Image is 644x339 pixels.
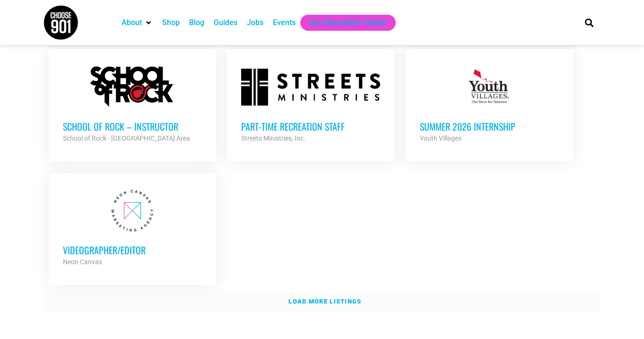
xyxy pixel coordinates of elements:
a: Get Choose901 Emails [310,17,386,28]
a: Videographer/Editor Neon Canvas [49,173,216,282]
a: Summer 2026 Internship Youth Villages [406,49,573,158]
div: About [117,15,157,31]
a: Jobs [247,17,263,28]
h3: Summer 2026 Internship [420,120,559,133]
a: About [122,17,142,28]
h3: Part-time Recreation Staff [241,120,380,133]
a: School of Rock – Instructor School of Rock - [GEOGRAPHIC_DATA] Area [49,49,216,158]
strong: Streets Ministries, Inc. [241,134,305,142]
strong: Youth Villages [420,134,461,142]
a: Part-time Recreation Staff Streets Ministries, Inc. [227,49,394,158]
a: Shop [162,17,180,28]
a: Events [273,17,296,28]
div: Search [582,15,597,30]
h3: School of Rock – Instructor [63,120,202,133]
a: Load more listings [43,291,601,312]
strong: School of Rock - [GEOGRAPHIC_DATA] Area [63,134,190,142]
strong: Neon Canvas [63,258,102,266]
nav: Main nav [117,15,569,31]
a: Guides [214,17,237,28]
strong: Load more listings [288,298,361,305]
h3: Videographer/Editor [63,244,202,256]
a: Blog [189,17,204,28]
